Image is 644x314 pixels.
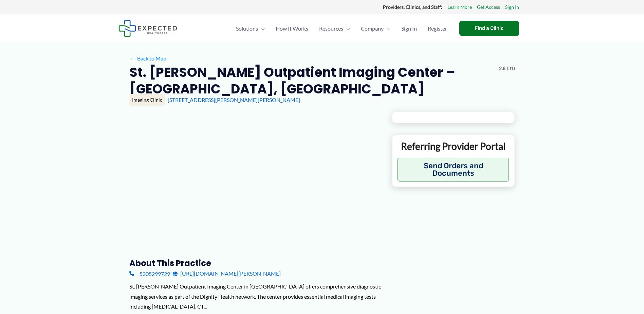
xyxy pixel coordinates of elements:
[314,17,355,40] a: ResourcesMenu Toggle
[499,64,505,73] span: 2.8
[129,53,166,64] a: ←Back to Map
[236,17,258,40] span: Solutions
[355,17,396,40] a: CompanyMenu Toggle
[258,17,265,40] span: Menu Toggle
[118,20,177,37] img: Expected Healthcare Logo - side, dark font, small
[129,55,136,62] span: ←
[361,17,384,40] span: Company
[428,17,447,40] span: Register
[168,97,300,103] a: [STREET_ADDRESS][PERSON_NAME][PERSON_NAME]
[398,158,509,181] button: Send Orders and Documents
[459,21,519,36] a: Find a Clinic
[231,17,453,40] nav: Primary Site Navigation
[507,64,515,73] span: (31)
[319,17,343,40] span: Resources
[231,17,270,40] a: SolutionsMenu Toggle
[129,94,165,106] div: Imaging Clinic
[477,3,500,12] a: Get Access
[270,17,314,40] a: How It Works
[398,140,509,152] p: Referring Provider Portal
[396,17,422,40] a: Sign In
[343,17,350,40] span: Menu Toggle
[505,3,519,12] a: Sign In
[383,4,442,10] strong: Providers, Clinics, and Staff:
[401,17,417,40] span: Sign In
[384,17,390,40] span: Menu Toggle
[422,17,453,40] a: Register
[129,268,170,279] a: 5305299729
[129,64,494,98] h2: St. [PERSON_NAME] Outpatient Imaging Center – [GEOGRAPHIC_DATA], [GEOGRAPHIC_DATA]
[447,3,472,12] a: Learn More
[129,281,381,312] div: St. [PERSON_NAME] Outpatient Imaging Center in [GEOGRAPHIC_DATA] offers comprehensive diagnostic ...
[173,268,281,279] a: [URL][DOMAIN_NAME][PERSON_NAME]
[129,258,381,268] h3: About this practice
[276,17,308,40] span: How It Works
